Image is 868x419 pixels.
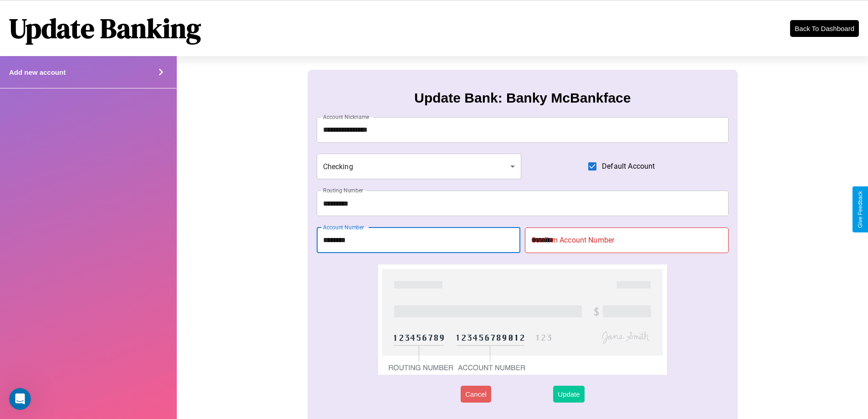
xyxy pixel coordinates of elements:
[323,223,364,231] label: Account Number
[9,388,31,410] iframe: Intercom live chat
[317,154,522,179] div: Checking
[461,386,491,403] button: Cancel
[9,10,201,47] h1: Update Banking
[602,161,655,172] span: Default Account
[323,186,363,194] label: Routing Number
[323,113,370,121] label: Account Nickname
[378,264,667,375] img: check
[857,191,863,228] div: Give Feedback
[790,20,859,37] button: Back To Dashboard
[414,90,631,106] h3: Update Bank: Banky McBankface
[553,386,584,403] button: Update
[9,68,66,76] h4: Add new account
